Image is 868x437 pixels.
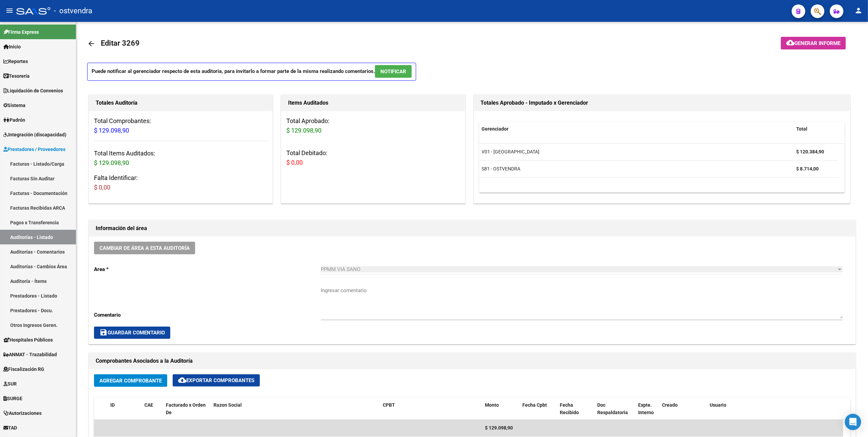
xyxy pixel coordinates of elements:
span: S81 - OSTVENDRA [482,166,521,171]
span: Liquidación de Convenios [3,87,63,94]
mat-icon: cloud_download [178,376,186,384]
h3: Total Debitado: [286,148,460,167]
span: Facturado x Orden De [166,402,206,416]
datatable-header-cell: Expte. Interno [635,398,659,420]
span: Guardar Comentario [99,330,165,336]
span: $ 129.098,90 [94,159,129,166]
button: Exportar Comprobantes [173,374,260,387]
h1: Items Auditados [288,97,458,108]
span: Gerenciador [482,126,509,132]
span: Hospitales Públicos [3,336,53,344]
datatable-header-cell: Monto [482,398,520,420]
span: NOTIFICAR [380,69,406,75]
h1: Totales Aprobado - Imputado x Gerenciador [481,97,843,108]
span: Autorizaciones [3,409,42,417]
span: Editar 3269 [101,39,140,47]
strong: $ 8.714,00 [796,166,819,171]
span: Padrón [3,116,25,124]
mat-icon: save [99,328,108,336]
h3: Total Comprobantes: [94,116,267,135]
datatable-header-cell: Razon Social [211,398,380,420]
span: SURGE [3,395,22,402]
span: - ostvendra [54,3,92,18]
span: ANMAT - Trazabilidad [3,351,57,358]
span: $ 0,00 [286,159,303,166]
span: PPMM VIA SANO [321,266,360,272]
span: Agregar Comprobante [99,378,162,384]
h3: Total Items Auditados: [94,149,267,168]
datatable-header-cell: Facturado x Orden De [163,398,211,420]
span: Monto [485,402,499,408]
datatable-header-cell: Usuario [707,398,843,420]
h1: Comprobantes Asociados a la Auditoría [96,356,849,366]
span: Fecha Recibido [560,402,579,416]
span: Reportes [3,58,28,65]
div: Open Intercom Messenger [845,414,861,430]
span: TAD [3,424,17,432]
span: Fecha Cpbt [522,402,547,408]
button: Agregar Comprobante [94,374,167,387]
datatable-header-cell: Fecha Cpbt [520,398,557,420]
span: CAE [144,402,153,408]
p: Puede notificar al gerenciador respecto de esta auditoria, para invitarlo a formar parte de la mi... [87,63,416,81]
p: Area * [94,266,321,273]
datatable-header-cell: Fecha Recibido [557,398,595,420]
span: $ 129.098,90 [286,127,321,134]
span: Expte. Interno [638,402,654,416]
button: NOTIFICAR [375,65,412,78]
span: CPBT [383,402,395,408]
datatable-header-cell: CPBT [380,398,482,420]
span: Razon Social [214,402,242,408]
span: $ 0,00 [94,184,110,191]
h3: Falta Identificar: [94,173,267,192]
span: Firma Express [3,28,39,36]
span: Tesorería [3,72,30,80]
h1: Información del área [96,223,849,234]
mat-icon: menu [5,6,14,15]
span: V01 - [GEOGRAPHIC_DATA] [482,149,540,154]
mat-icon: person [854,6,863,15]
span: Usuario [710,402,726,408]
datatable-header-cell: Creado [659,398,707,420]
h1: Totales Auditoría [96,97,266,108]
span: Integración (discapacidad) [3,131,66,138]
span: Creado [662,402,678,408]
datatable-header-cell: Gerenciador [479,122,794,136]
datatable-header-cell: Total [794,122,838,136]
button: Cambiar de área a esta auditoría [94,242,195,254]
span: Total [796,126,808,132]
span: Inicio [3,43,21,50]
span: Doc Respaldatoria [597,402,628,416]
span: Fiscalización RG [3,365,44,373]
span: Cambiar de área a esta auditoría [99,245,190,251]
button: Generar informe [781,37,846,49]
span: SUR [3,380,17,388]
strong: $ 120.384,90 [796,149,824,154]
mat-icon: arrow_back [87,40,95,48]
mat-icon: cloud_download [786,39,794,47]
span: $ 129.098,90 [485,425,513,431]
span: ID [110,402,115,408]
h3: Total Aprobado: [286,116,460,135]
datatable-header-cell: Doc Respaldatoria [595,398,635,420]
button: Guardar Comentario [94,327,170,339]
span: Generar informe [794,40,840,46]
span: $ 129.098,90 [94,127,129,134]
span: Sistema [3,102,26,109]
datatable-header-cell: CAE [142,398,163,420]
p: Comentario [94,311,321,319]
datatable-header-cell: ID [108,398,142,420]
span: Prestadores / Proveedores [3,146,65,153]
span: Exportar Comprobantes [178,377,254,383]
